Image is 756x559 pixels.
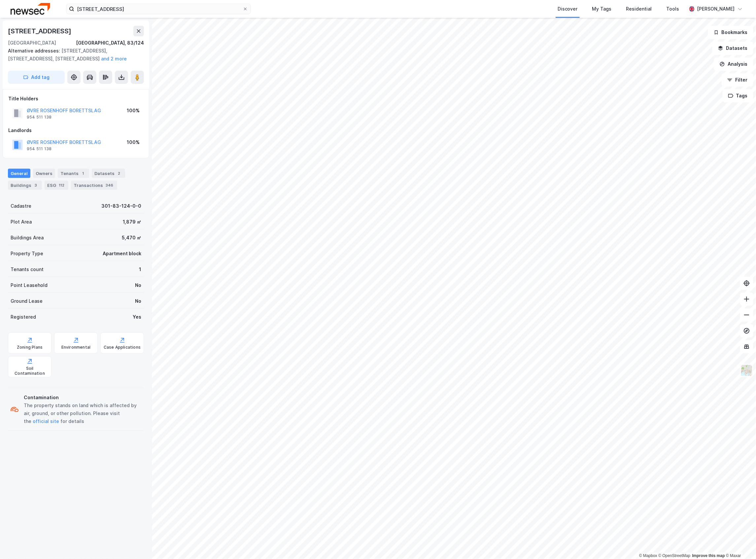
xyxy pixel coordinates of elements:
div: 5,470 ㎡ [122,234,141,242]
div: Yes [133,313,141,321]
div: General [8,169,30,178]
div: Plot Area [11,218,32,226]
div: The property stands on land which is affected by air, ground, or other pollution. Please visit th... [24,402,141,425]
div: Residential [626,5,652,13]
button: Analysis [714,57,753,71]
button: Tags [723,89,753,102]
div: 100% [127,138,140,146]
div: ESG [45,181,68,190]
a: Improve this map [692,553,725,558]
div: Environmental [61,345,91,350]
div: Landlords [8,126,144,134]
div: 1 [139,265,141,273]
button: Add tag [8,71,65,84]
div: Datasets [92,169,125,178]
a: OpenStreetMap [659,553,691,558]
div: Registered [11,313,36,321]
img: newsec-logo.f6e21ccffca1b3a03d2d.png [11,3,50,15]
div: Discover [558,5,578,13]
span: Alternative addresses: [8,48,61,53]
div: 1 [80,170,86,177]
div: Title Holders [8,95,144,103]
div: 346 [104,182,115,189]
div: Tools [667,5,679,13]
div: 1,879 ㎡ [123,218,141,226]
div: [PERSON_NAME] [697,5,735,13]
div: [STREET_ADDRESS] [8,26,73,36]
div: 112 [57,182,66,189]
button: Filter [722,73,753,87]
div: 100% [127,107,140,115]
div: Kontrollprogram for chat [723,527,756,559]
div: My Tags [592,5,612,13]
div: Contamination [24,394,141,402]
div: Property Type [11,250,43,258]
div: [GEOGRAPHIC_DATA], 83/124 [76,39,144,47]
div: Point Leasehold [11,281,48,289]
div: 301-83-124-0-0 [101,202,141,210]
img: Z [740,364,753,377]
button: Datasets [712,42,753,55]
iframe: Chat Widget [723,527,756,559]
div: Transactions [71,181,117,190]
div: Owners [33,169,55,178]
div: 2 [116,170,122,177]
div: No [135,297,141,305]
div: Case Applications [104,345,141,350]
div: 954 511 138 [27,146,52,152]
div: Tenants [58,169,89,178]
button: Bookmarks [708,26,753,39]
div: [STREET_ADDRESS], [STREET_ADDRESS], [STREET_ADDRESS] [8,47,139,63]
div: Soil Contamination [11,366,49,376]
div: [GEOGRAPHIC_DATA] [8,39,56,47]
div: Buildings [8,181,42,190]
div: Cadastre [11,202,31,210]
a: Mapbox [639,553,657,558]
div: 3 [33,182,39,189]
div: Buildings Area [11,234,44,242]
div: No [135,281,141,289]
input: Search by address, cadastre, landlords, tenants or people [74,4,243,14]
div: Apartment block [103,250,141,258]
div: Zoning Plans [17,345,43,350]
div: Ground Lease [11,297,43,305]
div: Tenants count [11,265,44,273]
div: 954 511 138 [27,115,52,120]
